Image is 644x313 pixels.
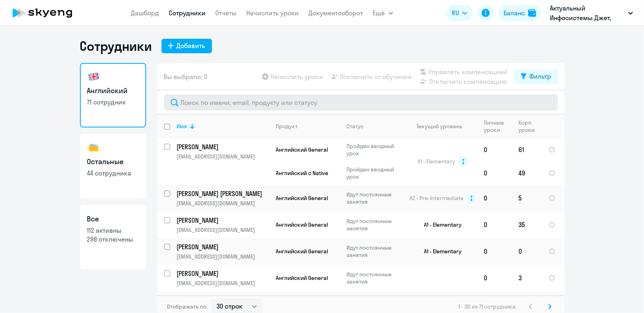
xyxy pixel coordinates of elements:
span: Английский General [276,221,328,228]
div: Личные уроки [484,119,512,134]
span: Английский с Native [276,169,329,177]
a: [PERSON_NAME] [177,142,269,151]
p: Идут постоянные занятия [347,191,402,205]
p: 298 отключены [87,235,139,244]
h3: Остальные [87,156,139,167]
td: 0 [478,138,512,161]
a: Все112 активны298 отключены [80,205,146,269]
a: Начислить уроки [247,9,299,17]
p: [PERSON_NAME] [PERSON_NAME] [177,189,268,198]
a: [PERSON_NAME] [177,242,269,251]
button: Актуальный Инфосистемы Джет, ИНФОСИСТЕМЫ ДЖЕТ, АО [546,3,637,23]
input: Поиск по имени, email, продукту или статусу [164,94,558,111]
a: Сотрудники [169,9,206,17]
div: Продукт [276,123,298,130]
p: Пройден вводный урок [347,166,402,180]
p: [EMAIL_ADDRESS][DOMAIN_NAME] [177,200,269,207]
span: Ещё [373,8,385,18]
div: Текущий уровень [416,123,462,130]
p: 71 сотрудник [87,98,139,106]
p: Актуальный Инфосистемы Джет, ИНФОСИСТЕМЫ ДЖЕТ, АО [550,3,625,23]
button: Ещё [373,5,393,21]
p: [EMAIL_ADDRESS][DOMAIN_NAME] [177,253,269,260]
button: Фильтр [514,69,558,84]
span: Английский General [276,146,328,153]
div: Добавить [177,41,206,50]
span: Вы выбрали: 0 [164,72,208,81]
span: Английский General [276,248,328,255]
div: Баланс [503,8,525,18]
img: others [87,141,100,154]
td: 49 [512,161,542,185]
img: balance [528,9,536,17]
div: Имя [177,123,187,130]
td: 61 [512,138,542,161]
div: Корп. уроки [519,119,541,134]
a: [PERSON_NAME] [177,269,269,278]
p: 112 активны [87,226,139,235]
p: [PERSON_NAME] [177,269,268,278]
span: A1 - Elementary [418,158,455,165]
a: [PERSON_NAME] [177,216,269,225]
h3: Английский [87,86,139,96]
td: 0 [512,238,542,265]
td: A1 - Elementary [403,211,478,238]
a: Отчеты [216,9,237,17]
p: [PERSON_NAME] [177,142,268,151]
td: 0 [478,238,512,265]
button: RU [446,5,473,21]
td: 3 [512,265,542,291]
span: Английский General [276,194,328,202]
div: Статус [347,123,364,130]
span: 1 - 30 из 71 сотрудника [459,303,516,310]
p: Идут постоянные занятия [347,244,402,259]
h1: Сотрудники [80,38,152,54]
p: [PERSON_NAME] [177,242,268,251]
p: [EMAIL_ADDRESS][DOMAIN_NAME] [177,226,269,234]
h3: Все [87,214,139,224]
div: Текущий уровень [409,123,477,130]
span: Английский General [276,274,328,282]
p: Пройден вводный урок [347,142,402,157]
span: A2 - Pre-Intermediate [409,194,464,202]
button: Добавить [162,39,212,53]
a: Документооборот [309,9,363,17]
span: Отображать по: [167,303,208,310]
a: [PERSON_NAME] [PERSON_NAME] [177,189,269,198]
a: Остальные44 сотрудника [80,134,146,198]
p: Идут постоянные занятия [347,271,402,285]
td: 0 [478,265,512,291]
td: 0 [478,211,512,238]
a: Английский71 сотрудник [80,63,146,127]
a: Дашборд [131,9,159,17]
td: 5 [512,185,542,211]
td: A1 - Elementary [403,238,478,265]
p: 44 сотрудника [87,169,139,177]
td: 35 [512,211,542,238]
p: [EMAIL_ADDRESS][DOMAIN_NAME] [177,153,269,160]
button: Балансbalance [499,5,541,21]
span: RU [452,8,459,18]
div: Имя [177,123,269,130]
p: [PERSON_NAME] [177,216,268,225]
div: Фильтр [530,71,552,81]
p: Идут постоянные занятия [347,217,402,232]
img: english [87,70,100,83]
td: 0 [478,161,512,185]
td: 0 [478,185,512,211]
p: [EMAIL_ADDRESS][DOMAIN_NAME] [177,280,269,287]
